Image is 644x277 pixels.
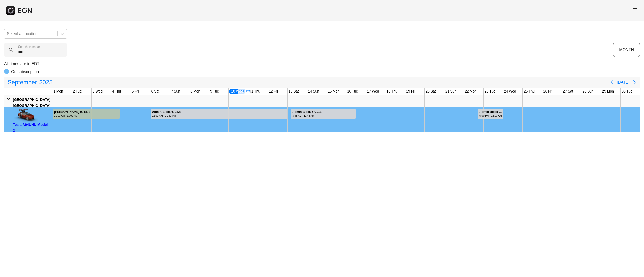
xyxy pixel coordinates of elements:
[72,88,83,95] div: 2 Tue
[478,107,503,119] div: Rented for 2 days by Admin Block Current status is rental
[150,107,287,119] div: Rented for 7 days by Admin Block Current status is rental
[542,88,553,95] div: 26 Fri
[54,114,90,118] div: 11:00 AM - 11:00 AM
[170,88,181,95] div: 7 Sun
[632,7,638,13] span: menu
[111,88,122,95] div: 4 Thu
[292,114,322,118] div: 3:45 AM - 11:45 AM
[621,88,633,95] div: 30 Tue
[523,88,536,95] div: 25 Thu
[288,88,300,95] div: 13 Sat
[601,88,615,95] div: 29 Mon
[444,88,457,95] div: 21 Sun
[229,88,246,95] div: 10 Wed
[268,88,279,95] div: 12 Fri
[38,77,53,87] span: 2025
[307,88,320,95] div: 14 Sun
[346,88,359,95] div: 16 Tue
[248,88,261,95] div: 11 Thu
[292,110,322,114] div: Admin Block #72911
[629,77,639,87] button: Next page
[13,97,51,109] div: [GEOGRAPHIC_DATA], [GEOGRAPHIC_DATA]
[52,88,64,95] div: 1 Mon
[366,88,380,95] div: 17 Wed
[617,78,629,87] button: [DATE]
[150,88,161,95] div: 6 Sat
[13,109,38,122] img: car
[464,88,478,95] div: 22 Mon
[152,114,182,118] div: 12:00 AM - 11:30 PM
[479,110,502,114] div: Admin Block #72910
[18,45,40,49] label: Search calendar
[11,69,39,75] p: On subscription
[613,43,640,57] button: MONTH
[54,110,90,114] div: [PERSON_NAME] #71878
[405,88,416,95] div: 19 Fri
[562,88,574,95] div: 27 Sat
[581,88,594,95] div: 28 Sun
[607,77,617,87] button: Previous page
[92,88,104,95] div: 3 Wed
[209,88,220,95] div: 9 Tue
[152,110,182,114] div: Admin Block #72828
[327,88,341,95] div: 15 Mon
[385,88,398,95] div: 18 Thu
[503,88,517,95] div: 24 Wed
[7,77,38,87] span: September
[5,77,56,87] button: September2025
[479,114,502,118] div: 5:00 PM - 12:00 AM
[484,88,496,95] div: 23 Tue
[189,88,201,95] div: 8 Mon
[52,107,120,119] div: Rented for 5 days by Alyssa Brown Current status is completed
[4,61,640,67] p: All times are in EDT
[131,88,140,95] div: 5 Fri
[291,107,356,119] div: Rented for 4 days by Admin Block Current status is rental
[13,122,50,134] div: Tesla A94UHU Model X
[425,88,437,95] div: 20 Sat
